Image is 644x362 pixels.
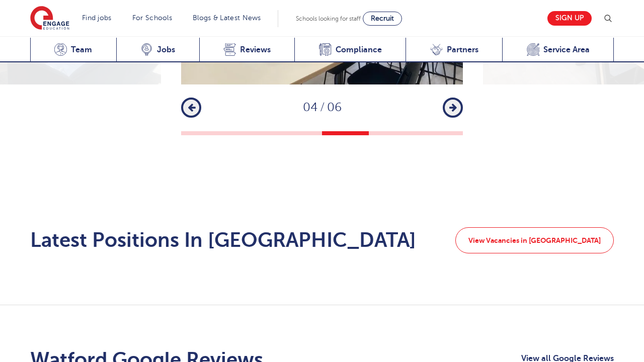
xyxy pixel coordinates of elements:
[322,131,369,135] button: 4 of 6
[193,14,261,22] a: Blogs & Latest News
[317,101,327,114] span: /
[199,38,295,62] a: Reviews
[406,38,502,62] a: Partners
[116,38,199,62] a: Jobs
[455,227,614,253] a: View Vacancies in [GEOGRAPHIC_DATA]
[30,6,69,31] img: Engage Education
[363,12,402,26] a: Recruit
[30,38,116,62] a: Team
[275,131,322,135] button: 3 of 6
[82,14,112,22] a: Find jobs
[228,131,275,135] button: 2 of 6
[543,45,590,55] span: Service Area
[371,15,394,22] span: Recruit
[132,14,172,22] a: For Schools
[181,131,228,135] button: 1 of 6
[294,38,406,62] a: Compliance
[327,101,342,114] span: 06
[447,45,478,55] span: Partners
[30,228,416,252] h2: Latest Positions In [GEOGRAPHIC_DATA]
[157,45,175,55] span: Jobs
[416,131,463,135] button: 6 of 6
[303,101,317,114] span: 04
[71,45,92,55] span: Team
[336,45,382,55] span: Compliance
[369,131,416,135] button: 5 of 6
[296,15,361,22] span: Schools looking for staff
[240,45,271,55] span: Reviews
[502,38,614,62] a: Service Area
[547,11,592,26] a: Sign up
